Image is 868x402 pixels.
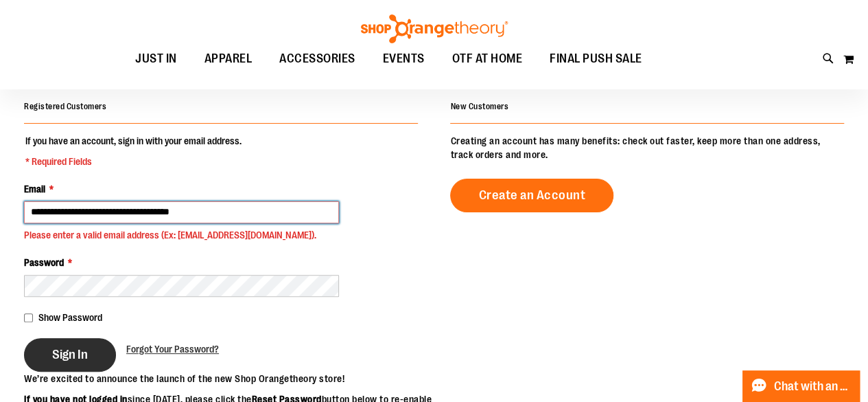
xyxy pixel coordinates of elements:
span: Email [24,183,45,194]
a: JUST IN [121,43,191,75]
span: EVENTS [383,43,425,74]
legend: If you have an account, sign in with your email address. [24,134,243,168]
span: Show Password [38,312,102,323]
button: Sign In [24,338,116,372]
span: Forgot Your Password? [126,344,219,355]
div: Please enter a valid email address (Ex: [EMAIL_ADDRESS][DOMAIN_NAME]). [24,228,339,242]
a: OTF AT HOME [438,43,537,75]
a: FINAL PUSH SALE [536,43,656,75]
span: Password [24,257,64,268]
span: ACCESSORIES [279,43,355,74]
img: Shop Orangetheory [359,14,510,43]
span: * Required Fields [25,155,242,168]
a: APPAREL [191,43,266,75]
span: APPAREL [204,43,253,74]
span: JUST IN [135,43,177,74]
a: EVENTS [369,43,438,75]
strong: Registered Customers [24,102,106,111]
p: Creating an account has many benefits: check out faster, keep more than one address, track orders... [450,134,844,161]
button: Chat with an Expert [742,370,860,402]
a: ACCESSORIES [266,43,369,75]
span: Create an Account [478,188,585,203]
span: Chat with an Expert [774,380,852,393]
p: We’re excited to announce the launch of the new Shop Orangetheory store! [24,372,434,386]
span: FINAL PUSH SALE [550,43,642,74]
span: Sign In [52,347,88,362]
a: Forgot Your Password? [126,342,219,356]
strong: New Customers [450,102,508,111]
a: Create an Account [450,179,613,212]
span: OTF AT HOME [452,43,523,74]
